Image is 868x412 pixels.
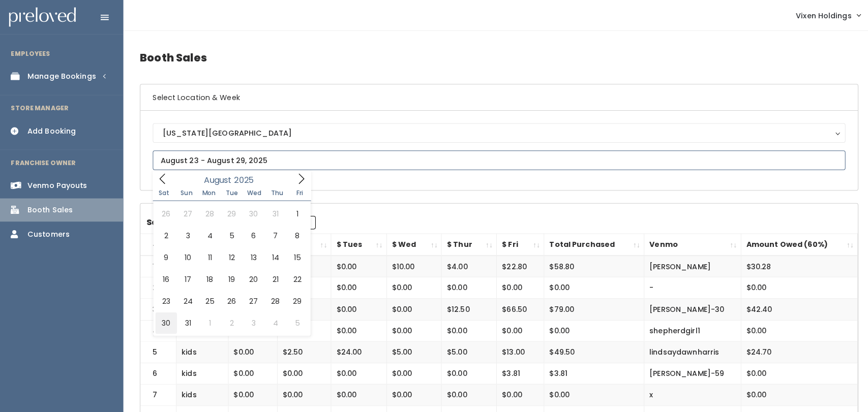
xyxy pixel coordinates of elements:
a: Vixen Holdings [780,4,864,26]
span: September 4, 2025 [266,308,288,329]
td: $10.00 [386,252,441,273]
td: $58.80 [542,252,640,273]
img: preloved logo [14,7,80,27]
span: Mon [201,187,223,194]
td: $2.50 [279,337,332,358]
td: $0.00 [332,252,387,273]
span: August 13, 2025 [245,243,266,265]
span: July 31, 2025 [266,200,288,221]
span: August 21, 2025 [266,265,288,286]
span: August 30, 2025 [159,308,180,329]
span: August 7, 2025 [266,221,288,243]
span: August 31, 2025 [180,308,201,329]
td: $0.00 [332,358,387,379]
span: September 5, 2025 [288,308,309,329]
th: Amount Owed (60%): activate to sort column ascending [736,231,851,252]
td: $0.00 [279,358,332,379]
label: Search: [150,213,317,226]
td: x [640,379,736,400]
td: $0.00 [230,379,279,400]
td: [PERSON_NAME]-30 [640,294,736,315]
td: kids [179,379,231,400]
th: $ Fri: activate to sort column ascending [495,231,542,252]
td: 6 [144,358,179,379]
span: August 22, 2025 [288,265,309,286]
td: $0.00 [495,273,542,295]
input: August 23 - August 29, 2025 [156,148,839,168]
span: Thu [267,187,290,194]
td: kids [179,337,231,358]
td: - [640,273,736,295]
td: $0.00 [279,379,332,400]
span: July 26, 2025 [159,200,180,221]
span: Wed [245,187,267,194]
div: Venmo Payouts [33,178,92,188]
th: Total Purchased: activate to sort column ascending [542,231,640,252]
td: shepherdgirl1 [640,315,736,337]
span: August 24, 2025 [180,287,201,308]
td: $0.00 [332,315,387,337]
td: $0.00 [332,379,387,400]
td: $0.00 [736,379,851,400]
th: #: activate to sort column descending [144,231,179,252]
td: $0.00 [332,273,387,295]
td: $0.00 [542,315,640,337]
span: August 19, 2025 [223,265,245,286]
th: $ Tues: activate to sort column ascending [332,231,387,252]
span: August 2, 2025 [159,221,180,243]
span: July 30, 2025 [245,200,266,221]
td: $0.00 [441,273,495,295]
td: $0.00 [386,294,441,315]
td: $0.00 [736,315,851,337]
td: 2 [144,273,179,295]
span: August 11, 2025 [202,243,223,265]
span: Sun [178,187,201,194]
td: $3.81 [542,358,640,379]
td: [PERSON_NAME] [640,252,736,273]
div: Booth Sales [33,202,77,212]
th: $ Thur: activate to sort column ascending [441,231,495,252]
span: Sat [156,187,178,194]
td: $0.00 [441,315,495,337]
td: $0.00 [736,273,851,295]
td: $42.40 [736,294,851,315]
td: 4 [144,315,179,337]
td: $66.50 [495,294,542,315]
td: $3.81 [495,358,542,379]
div: [US_STATE][GEOGRAPHIC_DATA] [166,125,829,137]
span: August 23, 2025 [159,287,180,308]
td: $49.50 [542,337,640,358]
input: Year [234,171,264,184]
td: $0.00 [386,273,441,295]
span: August 17, 2025 [180,265,201,286]
td: $0.00 [230,358,279,379]
td: $0.00 [441,358,495,379]
span: Tue [223,187,245,194]
h4: Booth Sales [143,43,852,71]
td: $0.00 [542,379,640,400]
td: $13.00 [495,337,542,358]
span: July 27, 2025 [180,200,201,221]
span: August 10, 2025 [180,243,201,265]
span: August 6, 2025 [245,221,266,243]
td: 5 [144,337,179,358]
span: September 1, 2025 [202,308,223,329]
span: August 18, 2025 [202,265,223,286]
td: $24.70 [736,337,851,358]
span: July 28, 2025 [202,200,223,221]
div: Add Booking [33,124,80,135]
span: August 20, 2025 [245,265,266,286]
td: 1 [144,252,179,273]
th: Venmo: activate to sort column ascending [640,231,736,252]
td: $79.00 [542,294,640,315]
span: August 12, 2025 [223,243,245,265]
td: $0.00 [542,273,640,295]
td: $0.00 [386,358,441,379]
td: $0.00 [441,379,495,400]
span: August 5, 2025 [223,221,245,243]
td: 7 [144,379,179,400]
td: $30.28 [736,252,851,273]
td: $24.00 [332,337,387,358]
span: September 3, 2025 [245,308,266,329]
td: $0.00 [386,379,441,400]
